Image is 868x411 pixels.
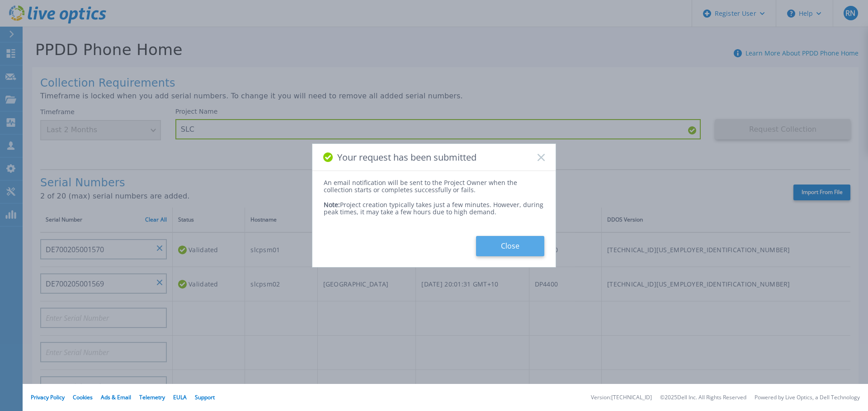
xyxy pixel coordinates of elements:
[324,194,544,216] div: Project creation typically takes just a few minutes. However, during peak times, it may take a fe...
[337,152,476,162] span: Your request has been submitted
[324,179,544,194] div: An email notification will be sent to the Project Owner when the collection starts or completes s...
[591,395,652,401] li: Version: [TECHNICAL_ID]
[139,393,165,401] a: Telemetry
[476,236,544,256] button: Close
[101,393,131,401] a: Ads & Email
[195,393,215,401] a: Support
[73,393,93,401] a: Cookies
[755,395,860,401] li: Powered by Live Optics, a Dell Technology
[31,393,65,401] a: Privacy Policy
[660,395,746,401] li: © 2025 Dell Inc. All Rights Reserved
[324,200,340,209] span: Note:
[173,393,187,401] a: EULA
